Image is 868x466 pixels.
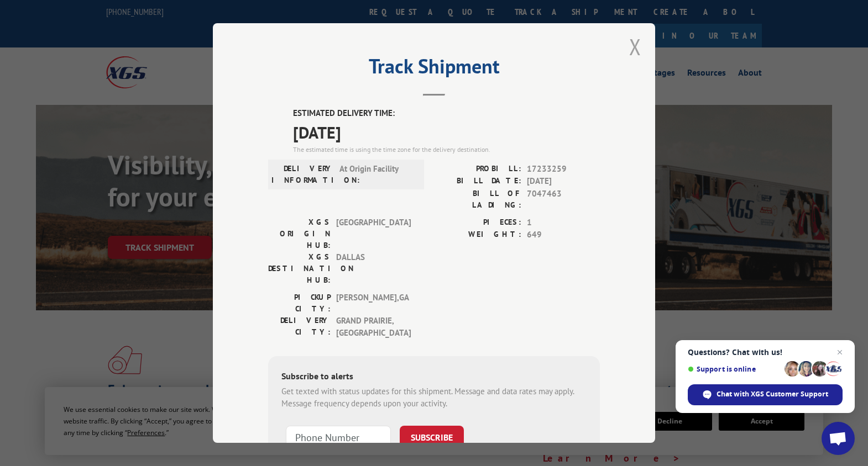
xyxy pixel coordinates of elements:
span: [DATE] [293,120,600,145]
span: [DATE] [527,175,600,188]
span: 17233259 [527,163,600,176]
label: BILL DATE: [434,175,521,188]
span: Questions? Chat with us! [688,348,843,357]
div: Subscribe to alerts [281,369,587,385]
div: Chat with XGS Customer Support [688,384,843,405]
span: Chat with XGS Customer Support [717,389,828,399]
span: Support is online [688,365,781,373]
span: [GEOGRAPHIC_DATA] [336,216,411,251]
label: WEIGHT: [434,229,521,241]
label: XGS ORIGIN HUB: [268,216,331,251]
label: XGS DESTINATION HUB: [268,251,331,286]
span: [PERSON_NAME] , GA [336,292,411,315]
label: BILL OF LADING: [434,188,521,211]
label: PROBILL: [434,163,521,176]
label: PIECES: [434,216,521,229]
div: Open chat [822,422,855,455]
div: Get texted with status updates for this shipment. Message and data rates may apply. Message frequ... [281,385,587,410]
label: DELIVERY INFORMATION: [271,163,334,186]
h2: Track Shipment [268,59,600,80]
span: 7047463 [527,188,600,211]
div: The estimated time is using the time zone for the delivery destination. [293,145,600,155]
label: DELIVERY CITY: [268,315,331,340]
span: 649 [527,229,600,241]
span: GRAND PRAIRIE , [GEOGRAPHIC_DATA] [336,315,411,340]
span: Close chat [833,346,846,359]
label: PICKUP CITY: [268,292,331,315]
input: Phone Number [286,426,391,449]
button: SUBSCRIBE [400,426,464,449]
span: At Origin Facility [339,163,414,186]
span: DALLAS [336,251,411,286]
button: Close modal [629,32,641,61]
label: ESTIMATED DELIVERY TIME: [293,107,600,120]
span: 1 [527,216,600,229]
